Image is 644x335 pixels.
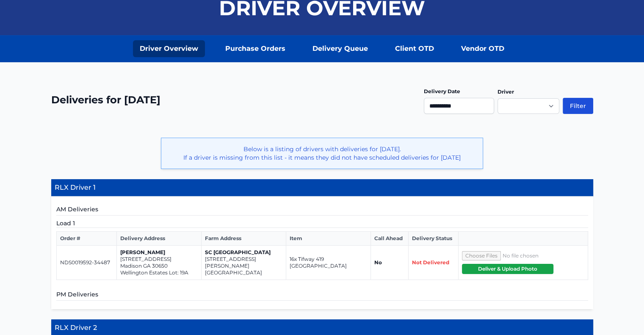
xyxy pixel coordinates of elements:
[462,264,553,274] button: Deliver & Upload Photo
[60,259,113,266] p: NDS0019592-34487
[120,256,198,263] p: [STREET_ADDRESS]
[408,232,458,246] th: Delivery Status
[454,40,511,57] a: Vendor OTD
[51,179,593,197] h4: RLX Driver 1
[117,232,202,246] th: Delivery Address
[424,88,460,94] label: Delivery Date
[563,98,593,114] button: Filter
[56,232,117,246] th: Order #
[374,259,382,266] strong: No
[388,40,441,57] a: Client OTD
[56,205,588,216] h5: AM Deliveries
[56,290,588,301] h5: PM Deliveries
[168,145,476,162] p: Below is a listing of drivers with deliveries for [DATE]. If a driver is missing from this list -...
[120,269,198,276] p: Wellington Estates Lot: 19A
[218,40,292,57] a: Purchase Orders
[412,259,449,266] span: Not Delivered
[205,269,282,276] p: [GEOGRAPHIC_DATA]
[205,256,282,269] p: [STREET_ADDRESS][PERSON_NAME]
[306,40,375,57] a: Delivery Queue
[133,40,205,57] a: Driver Overview
[205,249,282,256] p: SC [GEOGRAPHIC_DATA]
[56,219,588,228] h5: Load 1
[498,89,514,95] label: Driver
[51,93,160,107] h2: Deliveries for [DATE]
[371,232,409,246] th: Call Ahead
[120,263,198,269] p: Madison GA 30650
[286,232,371,246] th: Item
[286,246,371,280] td: 16x Tifway 419 [GEOGRAPHIC_DATA]
[120,249,198,256] p: [PERSON_NAME]
[202,232,286,246] th: Farm Address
